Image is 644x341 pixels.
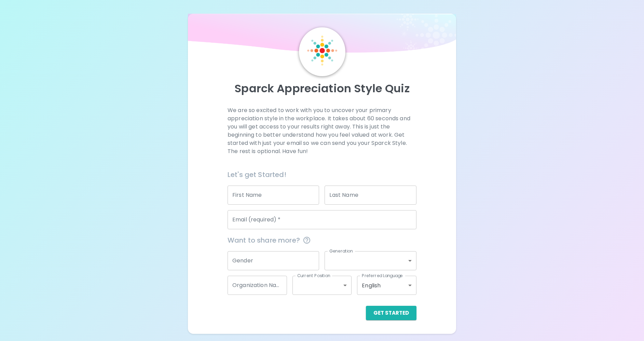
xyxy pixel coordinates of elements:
label: Current Position [297,273,330,278]
img: Sparck Logo [307,36,337,66]
label: Generation [329,248,353,254]
img: wave [188,14,456,56]
p: We are so excited to work with you to uncover your primary appreciation style in the workplace. I... [228,106,416,155]
button: Get Started [366,306,416,320]
div: English [357,276,416,295]
h6: Let's get Started! [228,169,416,180]
label: Preferred Language [362,273,403,278]
span: Want to share more? [228,235,416,246]
p: Sparck Appreciation Style Quiz [196,82,448,95]
svg: This information is completely confidential and only used for aggregated appreciation studies at ... [303,236,311,244]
